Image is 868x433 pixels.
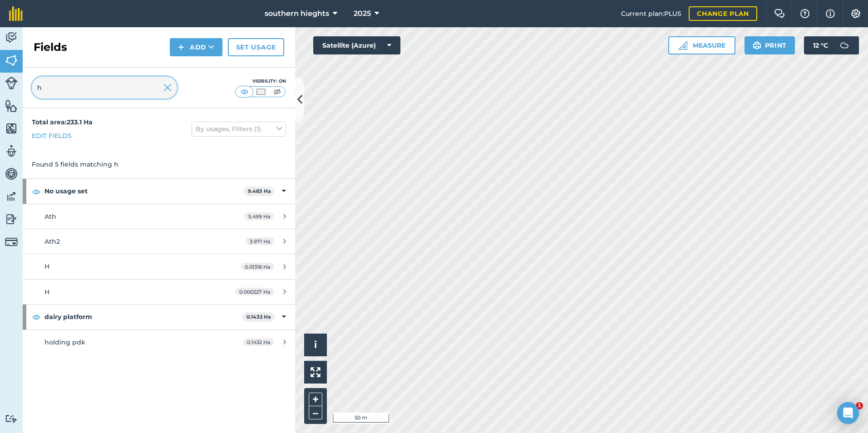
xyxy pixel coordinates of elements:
[856,402,863,409] span: 1
[228,38,284,56] a: Set usage
[313,36,400,54] button: Satellite (Azure)
[44,212,56,221] span: Ath
[235,288,274,295] span: 0.000227 Ha
[5,236,18,248] img: svg+xml;base64,PD94bWwgdmVyc2lvbj0iMS4wIiBlbmNvZGluZz0idXRmLTgiPz4KPCEtLSBHZW5lcmF0b3I6IEFkb2JlIE...
[826,8,835,19] img: svg+xml;base64,PHN2ZyB4bWxucz0iaHR0cDovL3d3dy53My5vcmcvMjAwMC9zdmciIHdpZHRoPSIxNyIgaGVpZ2h0PSIxNy...
[23,305,295,329] div: dairy platform0.1432 Ha
[170,38,222,56] button: Add
[32,77,177,98] input: Search
[5,212,18,226] img: svg+xml;base64,PD94bWwgdmVyc2lvbj0iMS4wIiBlbmNvZGluZz0idXRmLTgiPz4KPCEtLSBHZW5lcmF0b3I6IEFkb2JlIE...
[239,87,250,96] img: svg+xml;base64,PHN2ZyB4bWxucz0iaHR0cDovL3d3dy53My5vcmcvMjAwMC9zdmciIHdpZHRoPSI1MCIgaGVpZ2h0PSI0MC...
[799,9,810,18] img: A question mark icon
[813,36,828,54] span: 12 ° C
[850,9,861,18] img: A cog icon
[354,8,371,19] span: 2025
[265,8,329,19] span: southern hieghts
[23,150,295,178] div: Found 5 fields matching h
[5,414,18,423] img: svg+xml;base64,PD94bWwgdmVyc2lvbj0iMS4wIiBlbmNvZGluZz0idXRmLTgiPz4KPCEtLSBHZW5lcmF0b3I6IEFkb2JlIE...
[23,280,295,304] a: H0.000227 Ha
[314,339,317,350] span: i
[5,99,18,113] img: svg+xml;base64,PHN2ZyB4bWxucz0iaHR0cDovL3d3dy53My5vcmcvMjAwMC9zdmciIHdpZHRoPSI1NiIgaGVpZ2h0PSI2MC...
[309,393,322,406] button: +
[23,179,295,203] div: No usage set9.483 Ha
[235,78,286,85] div: Visibility: On
[5,77,18,89] img: svg+xml;base64,PD94bWwgdmVyc2lvbj0iMS4wIiBlbmNvZGluZz0idXRmLTgiPz4KPCEtLSBHZW5lcmF0b3I6IEFkb2JlIE...
[689,6,757,21] a: Change plan
[9,6,23,21] img: fieldmargin Logo
[44,288,49,296] span: H
[304,334,327,356] button: i
[745,36,795,54] button: Print
[678,41,687,50] img: Ruler icon
[311,367,321,377] img: Four arrows, one pointing top left, one top right, one bottom right and the last bottom left
[34,40,67,54] h2: Fields
[621,9,681,19] span: Current plan : PLUS
[668,36,735,54] button: Measure
[163,82,172,93] img: svg+xml;base64,PHN2ZyB4bWxucz0iaHR0cDovL3d3dy53My5vcmcvMjAwMC9zdmciIHdpZHRoPSIyMiIgaGVpZ2h0PSIzMC...
[271,87,283,96] img: svg+xml;base64,PHN2ZyB4bWxucz0iaHR0cDovL3d3dy53My5vcmcvMjAwMC9zdmciIHdpZHRoPSI1MCIgaGVpZ2h0PSI0MC...
[5,190,18,203] img: svg+xml;base64,PD94bWwgdmVyc2lvbj0iMS4wIiBlbmNvZGluZz0idXRmLTgiPz4KPCEtLSBHZW5lcmF0b3I6IEFkb2JlIE...
[241,263,274,271] span: 0.01318 Ha
[753,40,761,51] img: svg+xml;base64,PHN2ZyB4bWxucz0iaHR0cDovL3d3dy53My5vcmcvMjAwMC9zdmciIHdpZHRoPSIxOSIgaGVpZ2h0PSIyNC...
[44,179,244,203] strong: No usage set
[23,330,295,354] a: holding pdk0.1432 Ha
[835,36,853,54] img: svg+xml;base64,PD94bWwgdmVyc2lvbj0iMS4wIiBlbmNvZGluZz0idXRmLTgiPz4KPCEtLSBHZW5lcmF0b3I6IEFkb2JlIE...
[5,144,18,158] img: svg+xml;base64,PD94bWwgdmVyc2lvbj0iMS4wIiBlbmNvZGluZz0idXRmLTgiPz4KPCEtLSBHZW5lcmF0b3I6IEFkb2JlIE...
[5,31,18,44] img: svg+xml;base64,PD94bWwgdmVyc2lvbj0iMS4wIiBlbmNvZGluZz0idXRmLTgiPz4KPCEtLSBHZW5lcmF0b3I6IEFkb2JlIE...
[804,36,859,54] button: 12 °C
[246,237,274,245] span: 3.971 Ha
[243,338,274,346] span: 0.1432 Ha
[23,204,295,229] a: Ath5.499 Ha
[32,186,40,197] img: svg+xml;base64,PHN2ZyB4bWxucz0iaHR0cDovL3d3dy53My5vcmcvMjAwMC9zdmciIHdpZHRoPSIxOCIgaGVpZ2h0PSIyNC...
[244,212,274,220] span: 5.499 Ha
[32,311,40,322] img: svg+xml;base64,PHN2ZyB4bWxucz0iaHR0cDovL3d3dy53My5vcmcvMjAwMC9zdmciIHdpZHRoPSIxOCIgaGVpZ2h0PSIyNC...
[178,42,184,53] img: svg+xml;base64,PHN2ZyB4bWxucz0iaHR0cDovL3d3dy53My5vcmcvMjAwMC9zdmciIHdpZHRoPSIxNCIgaGVpZ2h0PSIyNC...
[247,314,271,320] strong: 0.1432 Ha
[837,402,859,424] div: Open Intercom Messenger
[32,118,93,126] strong: Total area : 233.1 Ha
[255,87,266,96] img: svg+xml;base64,PHN2ZyB4bWxucz0iaHR0cDovL3d3dy53My5vcmcvMjAwMC9zdmciIHdpZHRoPSI1MCIgaGVpZ2h0PSI0MC...
[32,131,72,141] a: Edit fields
[5,122,18,135] img: svg+xml;base64,PHN2ZyB4bWxucz0iaHR0cDovL3d3dy53My5vcmcvMjAwMC9zdmciIHdpZHRoPSI1NiIgaGVpZ2h0PSI2MC...
[309,406,322,419] button: –
[44,237,60,246] span: Ath2
[44,305,242,329] strong: dairy platform
[5,54,18,67] img: svg+xml;base64,PHN2ZyB4bWxucz0iaHR0cDovL3d3dy53My5vcmcvMjAwMC9zdmciIHdpZHRoPSI1NiIgaGVpZ2h0PSI2MC...
[44,262,49,271] span: H
[192,122,286,136] button: By usages, Filters (1)
[5,167,18,181] img: svg+xml;base64,PD94bWwgdmVyc2lvbj0iMS4wIiBlbmNvZGluZz0idXRmLTgiPz4KPCEtLSBHZW5lcmF0b3I6IEFkb2JlIE...
[23,229,295,254] a: Ath23.971 Ha
[774,9,785,18] img: Two speech bubbles overlapping with the left bubble in the forefront
[44,338,85,346] span: holding pdk
[23,254,295,279] a: H0.01318 Ha
[248,188,271,194] strong: 9.483 Ha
